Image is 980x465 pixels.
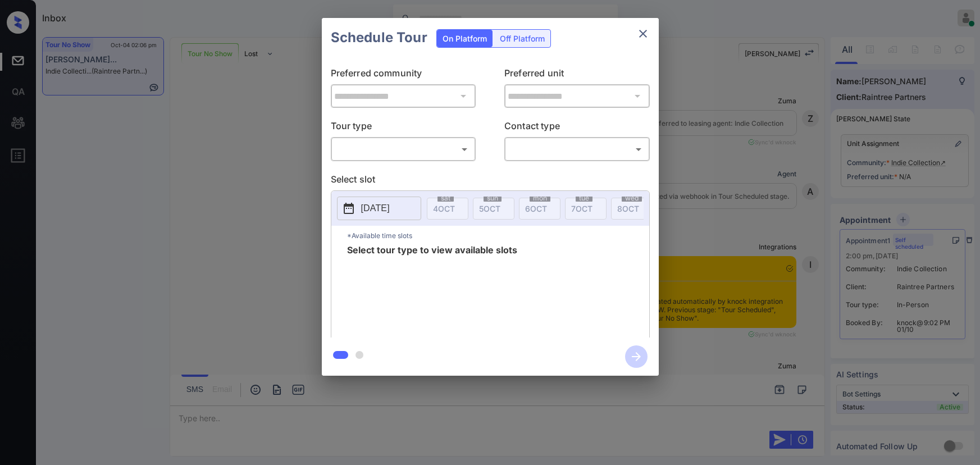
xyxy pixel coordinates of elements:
[331,172,650,190] p: Select slot
[347,245,517,335] span: Select tour type to view available slots
[504,119,650,137] p: Contact type
[331,119,476,137] p: Tour type
[322,18,436,57] h2: Schedule Tour
[337,197,421,220] button: [DATE]
[632,22,654,45] button: close
[361,202,390,215] p: [DATE]
[331,66,476,84] p: Preferred community
[504,66,650,84] p: Preferred unit
[494,30,550,47] div: Off Platform
[347,226,649,245] p: *Available time slots
[437,30,493,47] div: On Platform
